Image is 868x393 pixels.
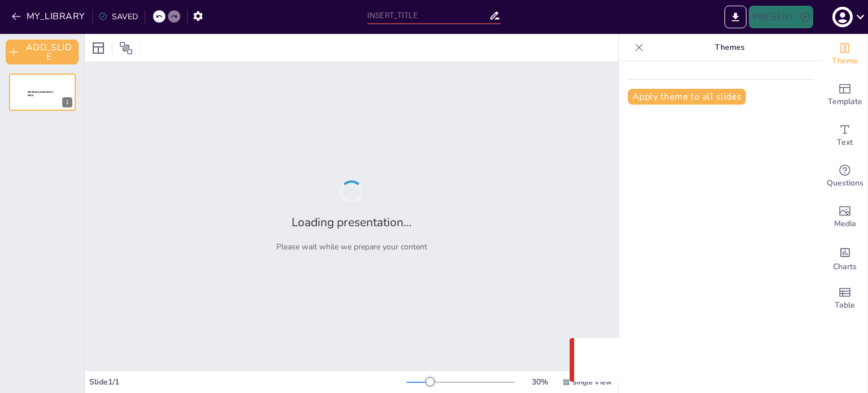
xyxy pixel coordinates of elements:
span: Text [837,136,853,149]
p: Something went wrong with the request. (CORS) [606,353,823,367]
div: 1 [62,97,72,107]
div: Slide 1 / 1 [89,377,406,387]
div: 30 % [526,377,553,387]
span: Template [828,96,862,108]
div: Layout [89,39,107,57]
p: Themes [648,34,811,61]
span: Questions [827,177,863,189]
span: Sendsteps presentation editor [28,90,53,97]
div: 1 [9,74,76,111]
input: INSERT_TITLE [367,7,489,24]
div: Get real-time input from your audience [822,156,867,197]
span: Table [835,299,855,312]
button: MY_LIBRARY [8,7,90,25]
div: SAVED [98,11,138,22]
button: Apply theme to all slides [628,89,746,105]
div: Add charts and graphs [822,237,867,278]
div: Add text boxes [822,115,867,156]
button: PRESENT [749,6,813,28]
span: Position [119,41,133,55]
span: Charts [833,261,857,273]
span: Theme [832,55,858,67]
div: Add images, graphics, shapes or video [822,197,867,237]
div: Change the overall theme [822,34,867,75]
button: EXPORT_TO_POWERPOINT [724,6,747,28]
p: Please wait while we prepare your content [276,241,427,252]
button: ADD_SLIDE [6,40,79,64]
h2: Loading presentation... [292,214,412,230]
span: Media [834,218,856,230]
div: Add a table [822,278,867,319]
div: Add ready made slides [822,75,867,115]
